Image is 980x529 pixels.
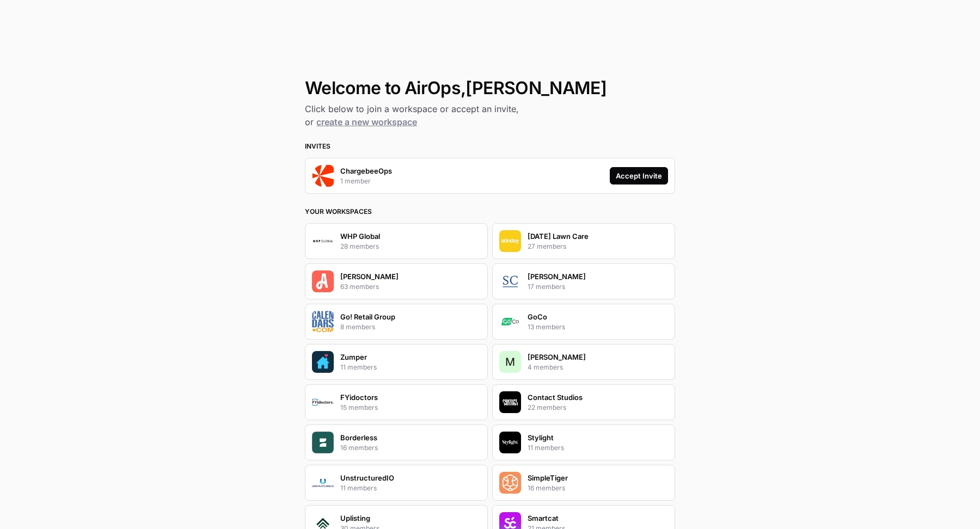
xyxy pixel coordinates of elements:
[528,322,565,332] p: 13 members
[340,352,367,362] p: Zumper
[312,165,334,187] img: Company Logo
[305,344,488,380] button: Company LogoZumper11 members
[528,311,547,322] p: GoCo
[528,403,566,413] p: 22 members
[312,230,334,252] img: Company Logo
[528,271,586,282] p: [PERSON_NAME]
[528,242,566,251] p: 27 members
[305,102,675,128] h2: Click below to join a workspace or accept an invite, or
[528,282,565,292] p: 17 members
[305,384,488,420] button: Company LogoFYidoctors15 members
[340,362,377,372] p: 11 members
[340,403,378,413] p: 15 members
[312,472,334,494] img: Company Logo
[305,207,675,217] h3: Your Workspaces
[492,263,675,299] button: Company Logo[PERSON_NAME]17 members
[340,322,375,332] p: 8 members
[499,270,521,292] img: Company Logo
[305,263,488,299] button: Company Logo[PERSON_NAME]63 members
[528,231,589,242] p: [DATE] Lawn Care
[305,223,488,259] button: Company LogoWHP Global28 members
[312,432,334,453] img: Company Logo
[616,170,662,181] div: Accept Invite
[528,352,586,362] p: [PERSON_NAME]
[492,344,675,380] button: M[PERSON_NAME]4 members
[499,230,521,252] img: Company Logo
[340,231,380,242] p: WHP Global
[492,223,675,259] button: Company Logo[DATE] Lawn Care27 members
[528,513,559,524] p: Smartcat
[316,116,417,127] a: create a new workspace
[340,472,394,483] p: UnstructuredIO
[610,167,668,184] button: Accept Invite
[340,311,395,322] p: Go! Retail Group
[340,432,377,443] p: Borderless
[340,392,378,403] p: FYidoctors
[505,354,515,370] span: M
[492,384,675,420] button: Company LogoContact Studios22 members
[528,443,564,453] p: 11 members
[340,165,392,176] p: ChargebeeOps
[499,311,521,333] img: Company Logo
[305,78,675,98] h1: Welcome to AirOps, [PERSON_NAME]
[492,465,675,501] button: Company LogoSimpleTiger16 members
[499,472,521,494] img: Company Logo
[340,176,371,186] p: 1 member
[312,391,334,413] img: Company Logo
[528,432,554,443] p: Stylight
[312,311,334,333] img: Company Logo
[305,142,675,151] h3: Invites
[340,513,370,524] p: Uplisting
[305,425,488,460] button: Company LogoBorderless16 members
[528,483,565,493] p: 16 members
[499,391,521,413] img: Company Logo
[340,443,378,453] p: 16 members
[340,282,379,292] p: 63 members
[340,483,377,493] p: 11 members
[528,472,568,483] p: SimpleTiger
[340,242,379,251] p: 28 members
[528,392,583,403] p: Contact Studios
[340,271,399,282] p: [PERSON_NAME]
[312,351,334,373] img: Company Logo
[312,270,334,292] img: Company Logo
[492,425,675,460] button: Company LogoStylight11 members
[499,432,521,453] img: Company Logo
[492,304,675,340] button: Company LogoGoCo13 members
[305,304,488,340] button: Company LogoGo! Retail Group8 members
[528,362,563,372] p: 4 members
[305,465,488,501] button: Company LogoUnstructuredIO11 members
